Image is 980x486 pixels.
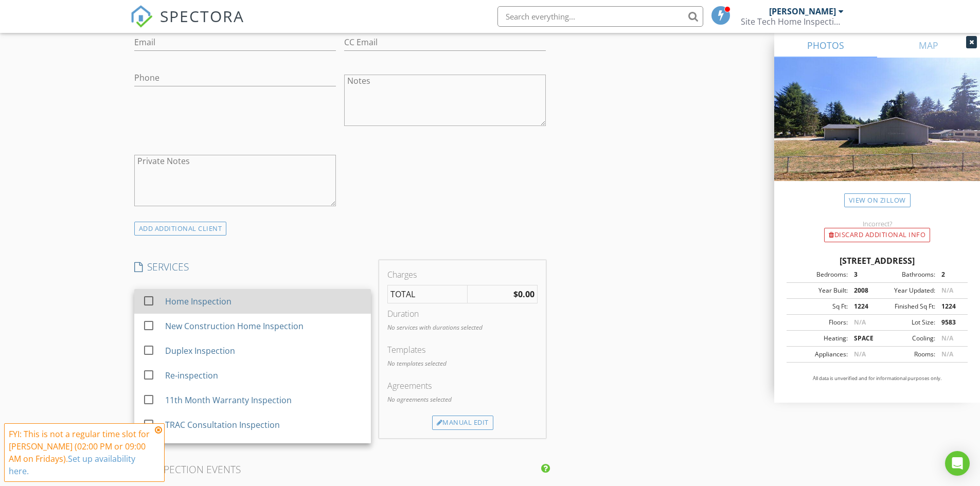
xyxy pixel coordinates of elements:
img: The Best Home Inspection Software - Spectora [130,5,153,28]
div: Duration [387,308,538,320]
div: Floors: [790,318,848,327]
span: SPECTORA [160,5,244,27]
div: Incorrect? [774,220,980,228]
div: Bathrooms: [877,270,935,279]
div: Sq Ft: [790,302,848,311]
span: N/A [941,350,953,358]
span: N/A [854,350,866,358]
h4: INSPECTION EVENTS [134,463,546,476]
p: No services with durations selected [387,323,538,332]
a: PHOTOS [774,33,877,58]
div: 2 [935,270,965,279]
div: Lot Size: [877,318,935,327]
div: Discard Additional info [824,228,930,242]
input: Search everything... [497,6,703,27]
div: 1224 [935,302,965,311]
div: SPACE [848,334,877,343]
div: Year Built: [790,286,848,295]
div: Re-inspection [165,369,218,382]
div: Appliances: [790,350,848,359]
div: Duplex Inspection [165,345,235,357]
div: 9583 [935,318,965,327]
div: [PERSON_NAME] [769,6,836,16]
img: streetview [774,58,980,206]
p: No agreements selected [387,395,538,404]
div: 2008 [848,286,877,295]
div: FYI: This is not a regular time slot for [PERSON_NAME] (02:00 PM or 09:00 AM on Fridays). [9,428,152,477]
p: No templates selected [387,359,538,368]
a: SPECTORA [130,14,244,35]
div: [STREET_ADDRESS] [787,255,968,267]
div: Rooms: [877,350,935,359]
strong: $0.00 [513,289,534,300]
div: 11th Month Warranty Inspection [165,394,291,406]
div: Site Tech Home Inspections [741,16,844,27]
div: Agreements [387,380,538,392]
a: View on Zillow [844,193,911,207]
div: Heating: [790,334,848,343]
a: Set up availability here. [9,453,135,477]
div: New Construction Home Inspection [165,320,303,332]
div: Home Inspection [165,295,231,308]
div: Charges [387,268,538,281]
span: N/A [941,334,953,343]
div: Year Updated: [877,286,935,295]
span: N/A [854,318,866,327]
div: Manual Edit [432,416,493,430]
span: N/A [941,286,953,295]
div: 3 [848,270,877,279]
div: Finished Sq Ft: [877,302,935,311]
div: Templates [387,344,538,356]
div: 1224 [848,302,877,311]
div: TRAC Consultation Inspection [165,419,279,431]
div: Bedrooms: [790,270,848,279]
div: ADD ADDITIONAL client [134,222,227,236]
div: Cooling: [877,334,935,343]
h4: SERVICES [134,260,371,274]
div: Open Intercom Messenger [945,451,970,476]
p: All data is unverified and for informational purposes only. [787,375,968,382]
td: TOTAL [387,285,467,303]
a: MAP [877,33,980,58]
